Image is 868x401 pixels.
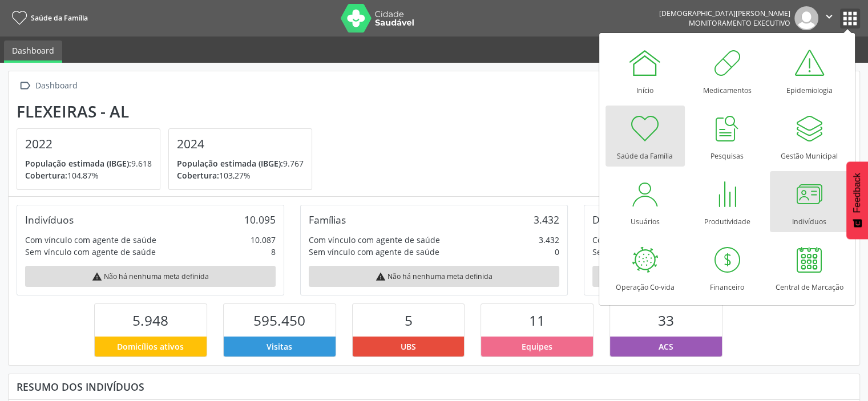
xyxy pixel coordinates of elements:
div: Não há nenhuma meta definida [309,266,559,287]
div: Domicílios [592,213,640,226]
span: Saúde da Família [31,13,88,23]
a: Pesquisas [688,106,767,167]
div: Sem vínculo com agente de saúde [25,246,156,258]
a: Saúde da Família [605,106,685,167]
span: Cobertura: [177,170,219,181]
div: Famílias [309,213,346,226]
a: Central de Marcação [770,237,849,298]
h4: 2022 [25,137,152,151]
span: Domicílios ativos [117,341,184,353]
a: Epidemiologia [770,40,849,101]
div: Resumo dos indivíduos [17,380,851,393]
button:  [818,6,840,30]
div: [DEMOGRAPHIC_DATA][PERSON_NAME] [659,9,790,18]
span: 5 [405,311,413,330]
div: Não há nenhuma meta definida [592,266,843,287]
h4: 2024 [177,137,304,151]
span: Cobertura: [25,170,67,181]
div: 3.432 [539,234,559,246]
div: Com vínculo com agente de saúde [25,234,156,246]
a: Saúde da Família [8,9,88,27]
p: 9.618 [25,157,152,169]
a:  Dashboard [17,78,79,94]
span: 33 [658,311,674,330]
div: Dashboard [33,78,79,94]
div: 3.432 [534,213,559,226]
div: Com vínculo com agente de saúde [309,234,440,246]
a: Início [605,40,685,101]
span: Visitas [267,341,292,353]
div: Sem vínculo com agente de saúde [309,246,439,258]
span: Monitoramento Executivo [689,18,790,28]
img: img [794,6,818,30]
span: 5.948 [132,311,168,330]
div: 10.087 [251,234,276,246]
p: 9.767 [177,157,304,169]
i:  [823,10,835,23]
i: warning [376,272,386,282]
p: 103,27% [177,169,304,181]
div: 10.095 [244,213,276,226]
a: Dashboard [4,40,62,63]
div: 0 [555,246,559,258]
p: 104,87% [25,169,152,181]
div: Flexeiras - AL [17,102,320,121]
div: Indivíduos [25,213,74,226]
a: Medicamentos [688,40,767,101]
i: warning [92,272,102,282]
a: Gestão Municipal [770,106,849,167]
span: 595.450 [253,311,305,330]
button: Feedback - Mostrar pesquisa [846,161,868,239]
i:  [17,78,33,94]
a: Usuários [605,171,685,232]
span: População estimada (IBGE): [177,158,283,169]
span: Feedback [852,173,862,213]
a: Indivíduos [770,171,849,232]
a: Produtividade [688,171,767,232]
button: apps [840,9,860,29]
span: População estimada (IBGE): [25,158,131,169]
div: Com vínculo com agente de saúde [592,234,724,246]
div: Sem vínculo com agente de saúde [592,246,723,258]
div: 8 [271,246,276,258]
div: Não há nenhuma meta definida [25,266,276,287]
a: Operação Co-vida [605,237,685,298]
span: UBS [401,341,416,353]
span: Equipes [522,341,552,353]
span: 11 [529,311,545,330]
a: Financeiro [688,237,767,298]
span: ACS [659,341,673,353]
